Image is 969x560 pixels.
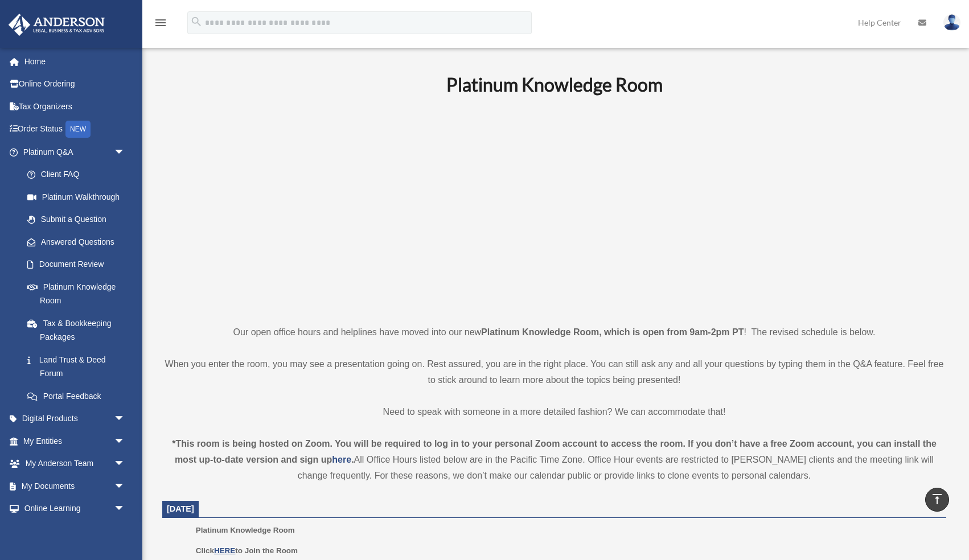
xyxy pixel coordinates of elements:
[8,50,142,73] a: Home
[196,526,295,534] span: Platinum Knowledge Room
[114,407,137,431] span: arrow_drop_down
[114,141,137,164] span: arrow_drop_down
[446,73,663,96] b: Platinum Knowledge Room
[162,436,946,484] div: All Office Hours listed below are in the Pacific Time Zone. Office Hour events are restricted to ...
[16,253,142,276] a: Document Review
[16,385,142,407] a: Portal Feedback
[930,492,944,506] i: vertical_align_top
[154,16,167,30] i: menu
[114,452,137,476] span: arrow_drop_down
[162,324,946,340] p: Our open office hours and helplines have moved into our new ! The revised schedule is below.
[481,327,744,337] strong: Platinum Knowledge Room, which is open from 9am-2pm PT
[16,275,137,312] a: Platinum Knowledge Room
[190,15,203,28] i: search
[8,452,142,475] a: My Anderson Teamarrow_drop_down
[8,520,142,542] a: Billingarrow_drop_down
[943,14,960,31] img: User Pic
[162,356,946,388] p: When you enter the room, you may see a presentation going on. Rest assured, you are in the right ...
[16,230,142,253] a: Answered Questions
[172,439,937,464] strong: *This room is being hosted on Zoom. You will be required to log in to your personal Zoom account ...
[154,20,167,30] a: menu
[167,504,194,513] span: [DATE]
[114,475,137,498] span: arrow_drop_down
[8,475,142,497] a: My Documentsarrow_drop_down
[8,141,142,163] a: Platinum Q&Aarrow_drop_down
[16,312,142,348] a: Tax & Bookkeeping Packages
[16,186,142,208] a: Platinum Walkthrough
[925,488,949,512] a: vertical_align_top
[16,348,142,385] a: Land Trust & Deed Forum
[5,14,108,36] img: Anderson Advisors Platinum Portal
[351,455,354,464] strong: .
[332,455,351,464] a: here
[196,546,298,555] b: Click to Join the Room
[8,73,142,96] a: Online Ordering
[162,404,946,420] p: Need to speak with someone in a more detailed fashion? We can accommodate that!
[8,430,142,452] a: My Entitiesarrow_drop_down
[114,520,137,543] span: arrow_drop_down
[8,118,142,141] a: Order StatusNEW
[16,208,142,231] a: Submit a Question
[114,430,137,453] span: arrow_drop_down
[8,407,142,430] a: Digital Productsarrow_drop_down
[65,121,91,138] div: NEW
[214,546,235,555] a: HERE
[384,111,725,303] iframe: 231110_Toby_KnowledgeRoom
[114,497,137,521] span: arrow_drop_down
[8,95,142,118] a: Tax Organizers
[8,497,142,520] a: Online Learningarrow_drop_down
[16,163,142,186] a: Client FAQ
